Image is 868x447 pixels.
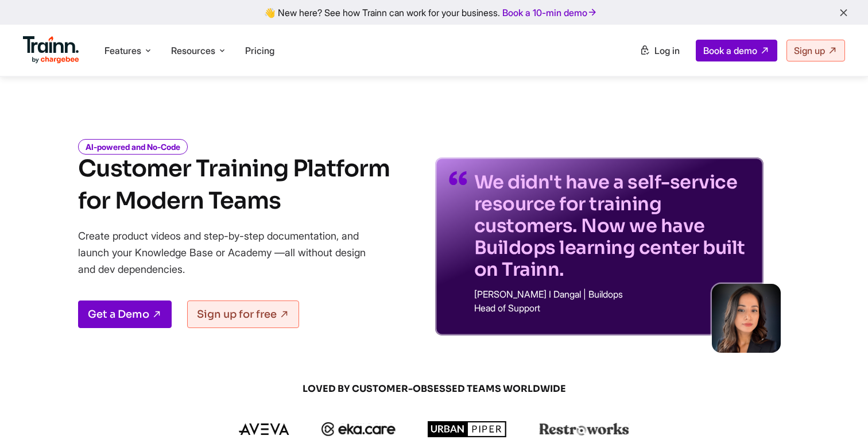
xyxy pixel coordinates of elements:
[654,45,680,56] span: Log in
[539,423,629,436] img: restroworks logo
[500,5,600,21] a: Book a 10-min demo
[187,300,299,328] a: Sign up for free
[696,40,777,61] a: Book a demo
[245,45,274,56] a: Pricing
[449,171,467,185] img: quotes-purple.41a7099.svg
[78,139,188,155] i: AI-powered and No-Code
[158,383,710,395] span: LOVED BY CUSTOMER-OBSESSED TEAMS WORLDWIDE
[78,153,390,217] h1: Customer Training Platform for Modern Teams
[474,171,750,280] p: We didn't have a self-service resource for training customers. Now we have Buildops learning cent...
[786,40,845,61] a: Sign up
[633,40,687,61] a: Log in
[23,36,79,64] img: Trainn Logo
[239,423,289,435] img: aveva logo
[104,44,141,57] span: Features
[171,44,215,57] span: Resources
[428,421,507,437] img: urbanpiper logo
[321,422,396,436] img: ekacare logo
[794,45,825,56] span: Sign up
[703,45,757,56] span: Book a demo
[7,7,861,18] div: 👋 New here? See how Trainn can work for your business.
[78,228,382,278] p: Create product videos and step-by-step documentation, and launch your Knowledge Base or Academy —...
[474,290,750,299] p: [PERSON_NAME] I Dangal | Buildops
[712,284,781,353] img: sabina-buildops.d2e8138.png
[474,303,750,313] p: Head of Support
[78,300,172,328] a: Get a Demo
